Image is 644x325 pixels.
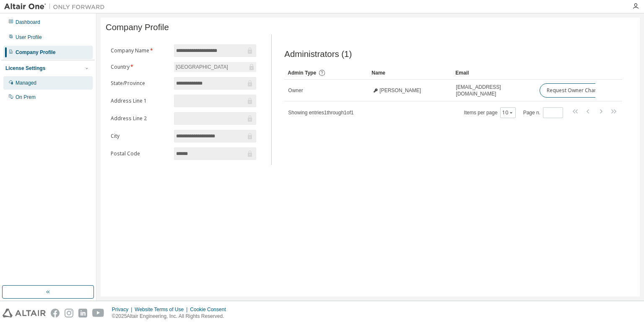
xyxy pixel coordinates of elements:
label: City [111,133,169,139]
span: Administrators (1) [284,49,352,59]
span: Items per page [464,107,516,118]
label: State/Province [111,80,169,87]
div: Privacy [112,306,135,313]
label: Address Line 1 [111,98,169,104]
img: altair_logo.svg [3,309,46,317]
span: Admin Type [288,70,316,76]
span: [EMAIL_ADDRESS][DOMAIN_NAME] [456,84,532,97]
div: [GEOGRAPHIC_DATA] [174,62,256,72]
label: Address Line 2 [111,115,169,122]
div: Managed [16,80,36,86]
img: youtube.svg [92,309,104,317]
p: © 2025 Altair Engineering, Inc. All Rights Reserved. [112,313,231,320]
div: Company Profile [16,49,55,56]
button: 10 [502,109,514,116]
div: Name [371,66,449,80]
span: Owner [288,87,303,94]
div: License Settings [5,65,45,72]
span: Page n. [523,107,563,118]
div: On Prem [16,94,36,101]
div: [GEOGRAPHIC_DATA] [174,62,229,72]
span: Company Profile [106,23,169,32]
button: Request Owner Change [540,83,610,98]
div: Website Terms of Use [135,306,190,313]
label: Company Name [111,47,169,54]
label: Country [111,64,169,70]
span: Showing entries 1 through 1 of 1 [288,110,353,116]
img: facebook.svg [51,309,60,317]
div: User Profile [16,34,42,41]
div: Cookie Consent [190,306,231,313]
img: instagram.svg [65,309,73,317]
div: Email [455,66,532,80]
img: Altair One [4,3,109,11]
label: Postal Code [111,150,169,157]
div: Dashboard [16,19,40,26]
img: linkedin.svg [78,309,87,317]
span: [PERSON_NAME] [379,87,421,94]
